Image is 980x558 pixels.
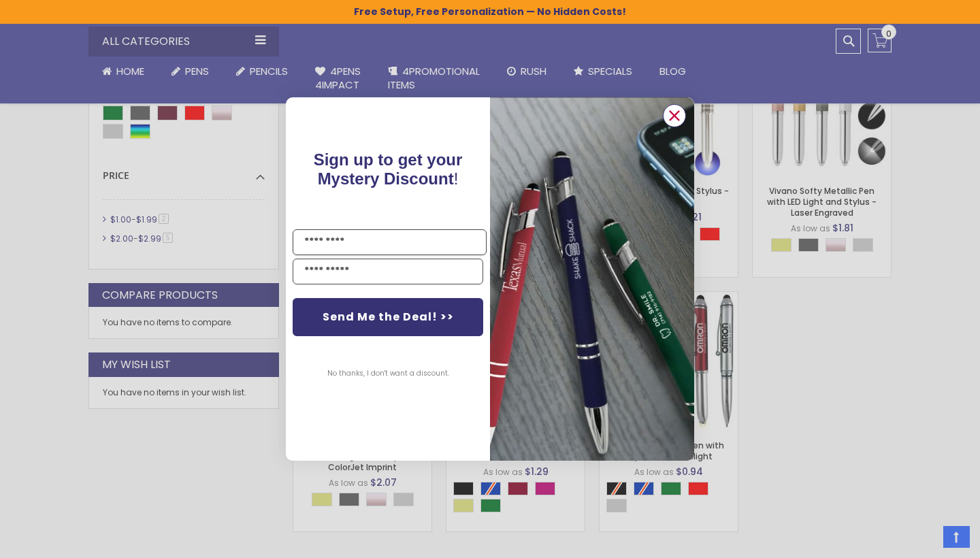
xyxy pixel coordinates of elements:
button: Send Me the Deal! >> [293,298,483,336]
img: pop-up-image [490,97,694,460]
button: Close dialog [663,104,686,127]
iframe: Google Customer Reviews [868,521,980,558]
span: ! [314,150,463,188]
button: No thanks, I don't want a discount. [321,357,456,391]
span: Sign up to get your Mystery Discount [314,150,463,188]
